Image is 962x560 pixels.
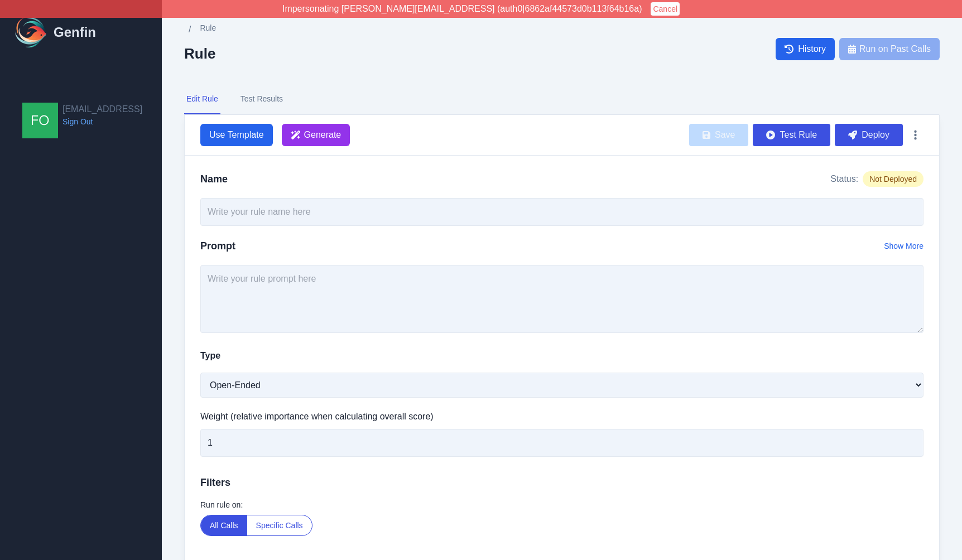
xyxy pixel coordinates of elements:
[62,103,142,116] h2: [EMAIL_ADDRESS]
[200,349,220,363] label: Type
[753,124,830,146] button: Test Rule
[200,171,228,187] h2: Name
[62,116,142,127] a: Sign Out
[863,171,923,187] span: Not Deployed
[13,15,49,50] img: Logo
[200,499,923,510] label: Run rule on:
[200,475,923,490] h3: Filters
[282,124,350,146] button: Generate
[54,23,96,41] h1: Genfin
[200,198,923,226] input: Write your rule name here
[835,124,903,146] button: Deploy
[798,42,826,56] span: History
[776,38,835,60] a: History
[304,128,341,142] span: Generate
[247,515,312,535] button: Specific Calls
[200,22,216,33] span: Rule
[238,84,285,114] button: Test Results
[201,515,247,535] button: All Calls
[184,45,216,62] h2: Rule
[689,124,748,146] button: Save
[200,124,273,146] button: Use Template
[200,410,923,423] label: Weight (relative importance when calculating overall score)
[22,103,58,138] img: founders@genfin.ai
[651,2,680,16] button: Cancel
[884,240,923,252] button: Show More
[839,38,940,60] button: Run on Past Calls
[184,84,220,114] button: Edit Rule
[859,42,931,56] span: Run on Past Calls
[189,23,191,36] span: /
[830,172,858,186] span: Status:
[200,238,235,254] h2: Prompt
